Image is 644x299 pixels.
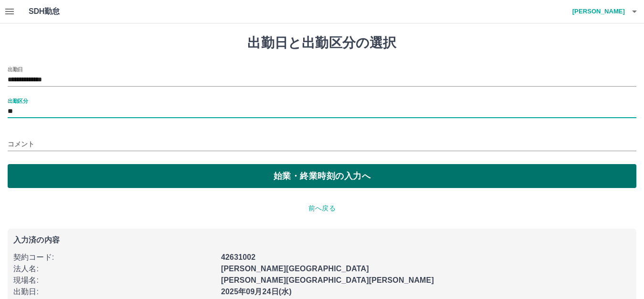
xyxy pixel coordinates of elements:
label: 出勤日 [8,66,23,73]
p: 法人名 : [13,263,215,275]
p: 契約コード : [13,252,215,263]
p: 入力済の内容 [13,236,631,244]
h1: 出勤日と出勤区分の選択 [8,35,636,51]
p: 現場名 : [13,275,215,286]
b: 2025年09月24日(水) [221,288,292,296]
b: [PERSON_NAME][GEOGRAPHIC_DATA] [221,265,369,273]
p: 出勤日 : [13,286,215,298]
button: 始業・終業時刻の入力へ [8,164,636,188]
p: 前へ戻る [8,203,636,213]
b: [PERSON_NAME][GEOGRAPHIC_DATA][PERSON_NAME] [221,276,434,284]
label: 出勤区分 [8,97,28,104]
b: 42631002 [221,253,255,261]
